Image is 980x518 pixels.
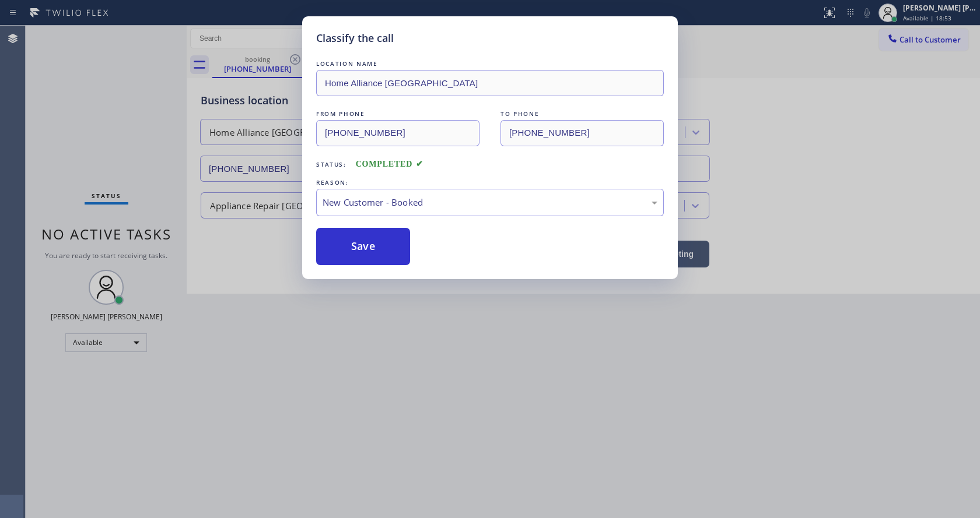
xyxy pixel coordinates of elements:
[316,120,480,146] input: From phone
[316,160,346,168] span: Status:
[501,108,664,120] div: TO PHONE
[316,228,410,265] button: Save
[356,160,423,168] span: COMPLETED
[316,177,664,189] div: REASON:
[316,58,664,70] div: LOCATION NAME
[501,120,664,146] input: To phone
[316,108,480,120] div: FROM PHONE
[316,30,394,46] h5: Classify the call
[323,196,657,209] div: New Customer - Booked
